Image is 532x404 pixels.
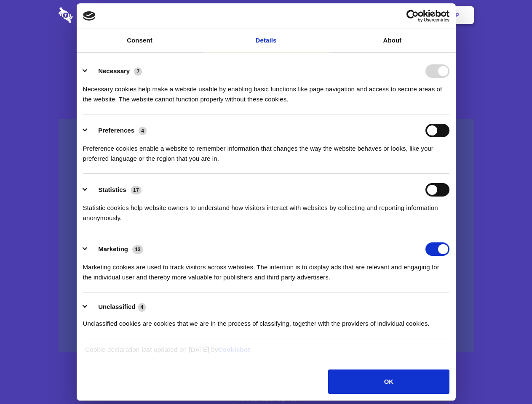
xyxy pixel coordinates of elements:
iframe: Drift Widget Chat Controller [490,362,522,394]
a: Wistia video thumbnail [59,119,474,352]
button: Marketing (13) [83,242,149,256]
span: 13 [132,245,143,254]
img: logo [83,11,96,21]
span: 4 [138,303,146,311]
div: Unclassified cookies are cookies that we are in the process of classifying, together with the pro... [83,312,449,329]
span: 7 [134,67,142,76]
label: Preferences [98,127,134,134]
a: Consent [77,29,203,52]
h1: Eliminate Slack Data Loss. [59,38,474,68]
a: About [329,29,456,52]
button: Statistics (17) [83,183,147,197]
button: Preferences (4) [83,124,152,137]
a: Pricing [247,2,284,28]
div: Marketing cookies are used to track visitors across websites. The intention is to display ads tha... [83,256,449,282]
h4: Auto-redaction of sensitive data, encrypted data sharing and self-destructing private chats. Shar... [59,77,474,104]
span: 4 [139,127,147,135]
label: Statistics [98,186,126,193]
a: Usercentrics Cookiebot - opens in a new window [376,10,449,22]
button: OK [328,369,449,394]
a: Details [203,29,329,52]
a: Cookiebot [218,346,250,353]
label: Necessary [98,67,130,74]
button: Unclassified (4) [83,302,151,312]
a: Login [382,2,419,28]
label: Marketing [98,245,128,252]
img: logo-wordmark-white-trans-d4663122ce5f474addd5e946df7df03e33cb6a1c49d2221995e7729f52c070b2.svg [59,7,131,23]
div: Preference cookies enable a website to remember information that changes the way the website beha... [83,137,449,164]
div: Necessary cookies help make a website usable by enabling basic functions like page navigation and... [83,78,449,104]
button: Necessary (7) [83,64,147,78]
a: Contact [342,2,380,28]
div: Statistic cookies help website owners to understand how visitors interact with websites by collec... [83,197,449,223]
span: 17 [131,186,142,194]
div: Cookie declaration last updated on [DATE] by [79,345,453,361]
